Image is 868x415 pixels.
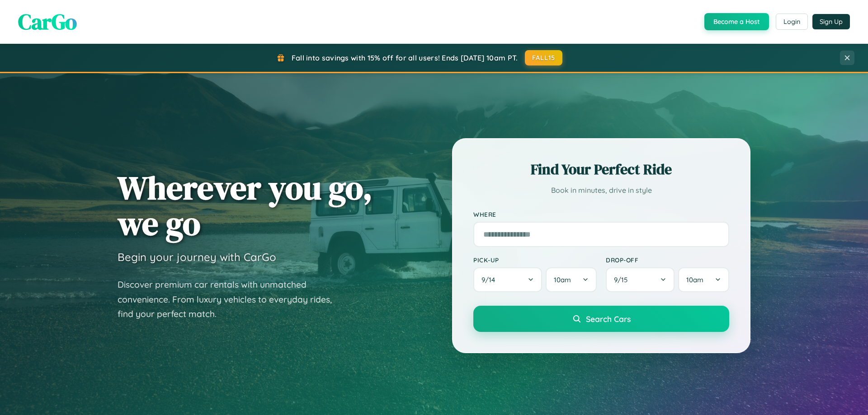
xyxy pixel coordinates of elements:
[554,275,571,284] span: 10am
[473,256,597,264] label: Pick-up
[292,53,518,62] span: Fall into savings with 15% off for all users! Ends [DATE] 10am PT.
[686,275,703,284] span: 10am
[546,267,597,292] button: 10am
[118,250,276,264] h3: Begin your journey with CarGo
[473,184,729,197] p: Book in minutes, drive in style
[606,256,729,264] label: Drop-off
[473,267,542,292] button: 9/14
[776,14,808,30] button: Login
[473,306,729,332] button: Search Cars
[118,170,373,241] h1: Wherever you go, we go
[586,314,631,324] span: Search Cars
[678,267,729,292] button: 10am
[473,210,729,218] label: Where
[525,50,563,65] button: FALL15
[118,277,344,322] p: Discover premium car rentals with unmatched convenience. From luxury vehicles to everyday rides, ...
[481,275,500,284] span: 9 / 14
[606,267,675,292] button: 9/15
[18,7,77,37] span: CarGo
[614,275,632,284] span: 9 / 15
[473,159,729,179] h2: Find Your Perfect Ride
[812,14,850,29] button: Sign Up
[704,13,769,30] button: Become a Host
